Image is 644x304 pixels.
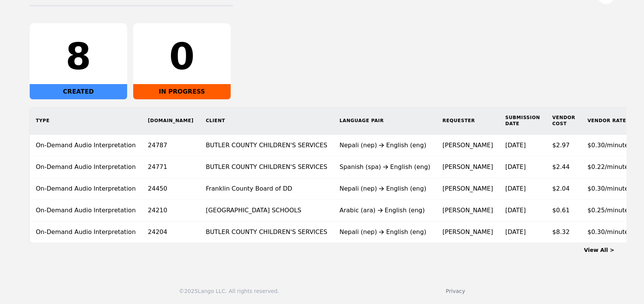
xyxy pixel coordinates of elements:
[546,200,582,221] td: $0.61
[200,200,333,221] td: [GEOGRAPHIC_DATA] SCHOOLS
[333,107,437,135] th: Language Pair
[437,178,499,200] td: [PERSON_NAME]
[546,178,582,200] td: $2.04
[505,228,526,236] time: [DATE]
[505,142,526,149] time: [DATE]
[200,107,333,135] th: Client
[142,221,200,243] td: 24204
[340,162,430,172] div: Spanish (spa) English (eng)
[437,107,499,135] th: Requester
[587,185,628,192] span: $0.30/minute
[340,141,430,150] div: Nepali (nep) English (eng)
[340,184,430,193] div: Nepali (nep) English (eng)
[179,287,279,295] div: © 2025 Lango LLC. All rights reserved.
[200,221,333,243] td: BUTLER COUNTY CHILDREN'S SERVICES
[546,156,582,178] td: $2.44
[133,84,231,99] div: IN PROGRESS
[505,163,526,170] time: [DATE]
[505,185,526,192] time: [DATE]
[200,156,333,178] td: BUTLER COUNTY CHILDREN'S SERVICES
[200,135,333,156] td: BUTLER COUNTY CHILDREN'S SERVICES
[546,221,582,243] td: $8.32
[142,135,200,156] td: 24787
[437,135,499,156] td: [PERSON_NAME]
[200,178,333,200] td: Franklin County Board of DD
[30,200,142,221] td: On-Demand Audio Interpretation
[30,135,142,156] td: On-Demand Audio Interpretation
[36,38,121,75] div: 8
[587,228,628,236] span: $0.30/minute
[546,135,582,156] td: $2.97
[30,178,142,200] td: On-Demand Audio Interpretation
[142,200,200,221] td: 24210
[587,163,628,170] span: $0.22/minute
[581,107,634,135] th: Vendor Rate
[30,84,127,99] div: CREATED
[437,200,499,221] td: [PERSON_NAME]
[139,38,225,75] div: 0
[30,221,142,243] td: On-Demand Audio Interpretation
[30,107,142,135] th: Type
[505,207,526,214] time: [DATE]
[587,142,628,149] span: $0.30/minute
[446,288,465,294] a: Privacy
[142,107,200,135] th: [DOMAIN_NAME]
[340,228,430,237] div: Nepali (nep) English (eng)
[340,206,430,215] div: Arabic (ara) English (eng)
[546,107,582,135] th: Vendor Cost
[437,221,499,243] td: [PERSON_NAME]
[142,178,200,200] td: 24450
[142,156,200,178] td: 24771
[499,107,546,135] th: Submission Date
[437,156,499,178] td: [PERSON_NAME]
[584,247,614,253] a: View All >
[587,207,628,214] span: $0.25/minute
[30,156,142,178] td: On-Demand Audio Interpretation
